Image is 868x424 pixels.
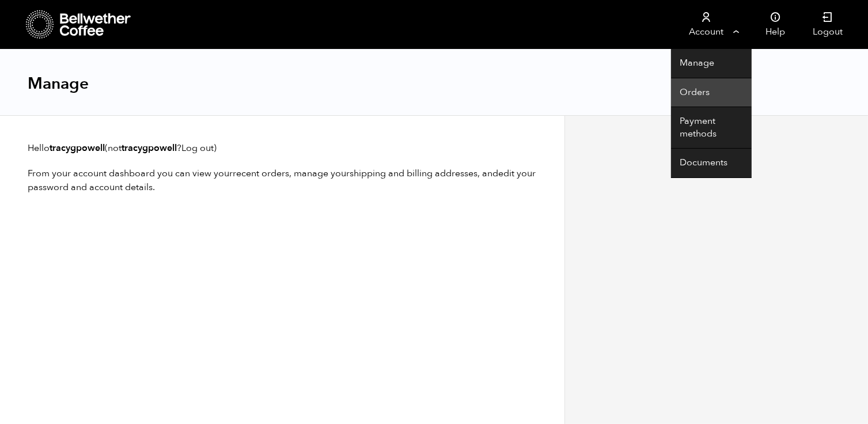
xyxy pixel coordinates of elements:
a: Payment methods [671,107,752,149]
a: Manage [671,49,752,78]
p: Hello (not ? ) [28,141,537,155]
a: shipping and billing addresses [350,167,477,180]
a: Log out [181,142,214,154]
p: From your account dashboard you can view your , manage your , and . [28,166,537,194]
h1: Manage [28,73,89,94]
strong: tracygpowell [122,142,177,154]
a: Documents [671,149,752,178]
a: Orders [671,78,752,108]
a: recent orders [233,167,289,180]
strong: tracygpowell [50,142,105,154]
